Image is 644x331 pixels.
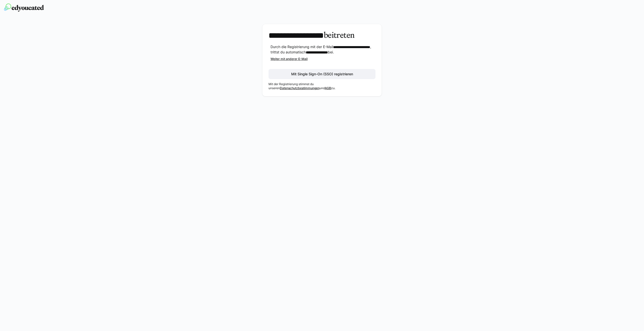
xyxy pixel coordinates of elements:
[4,4,44,12] img: edyoucated
[271,44,375,55] p: Durch die Registrierung mit der E-Mail , trittst du automatisch bei.
[271,57,375,61] div: Weiter mit anderer E-Mail
[269,30,375,40] h3: beitreten
[325,86,331,90] a: AGB
[269,69,375,79] button: Mit Single Sign-On (SSO) registrieren
[290,72,354,77] span: Mit Single Sign-On (SSO) registrieren
[280,86,319,90] a: Datenschutzbestimmungen
[269,82,375,90] p: Mit der Registrierung stimmst du unseren und zu.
